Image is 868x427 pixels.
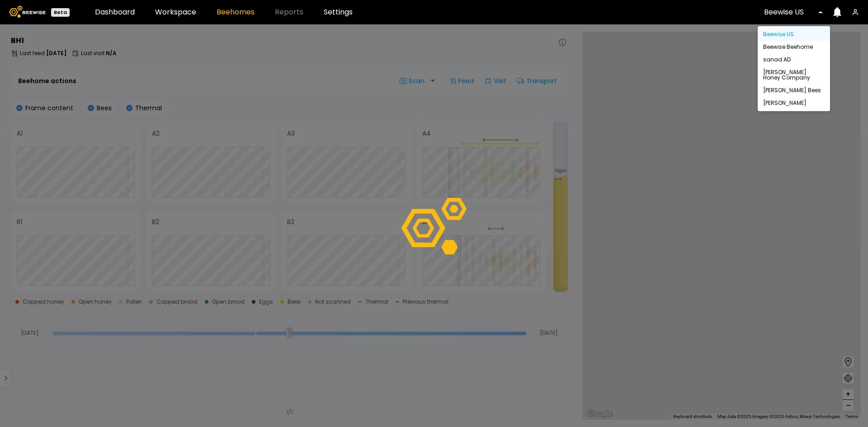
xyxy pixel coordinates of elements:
[275,9,303,16] span: Reports
[763,100,825,106] div: [PERSON_NAME]
[217,9,255,16] a: Beehomes
[95,9,135,16] a: Dashboard
[9,6,46,18] img: Beewise logo
[763,57,825,62] div: sanad AD
[155,9,196,16] a: Workspace
[763,44,825,50] div: Beewise Beehome
[324,9,353,16] a: Settings
[51,8,70,17] div: Beta
[763,70,825,80] div: [PERSON_NAME] Honey Company
[763,32,825,37] div: Beewise US
[763,88,825,93] div: [PERSON_NAME] Bees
